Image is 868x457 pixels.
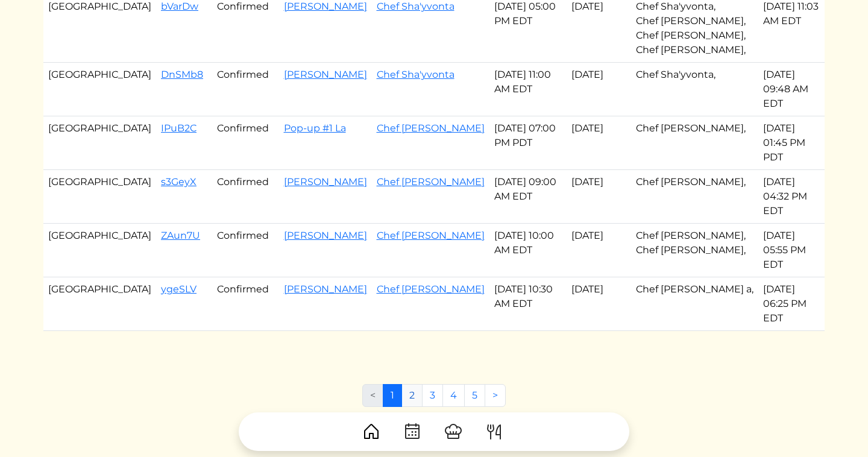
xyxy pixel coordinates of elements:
td: Confirmed [212,63,279,116]
td: [DATE] [567,224,631,277]
a: [PERSON_NAME] [284,176,367,188]
a: s3GeyX [161,176,197,188]
td: [DATE] 09:00 AM EDT [489,170,567,224]
a: 2 [401,384,423,407]
td: [GEOGRAPHIC_DATA] [43,224,156,277]
td: Chef [PERSON_NAME], Chef [PERSON_NAME], [631,224,758,277]
td: Confirmed [212,224,279,277]
td: [DATE] 10:30 AM EDT [489,277,567,331]
img: ChefHat-a374fb509e4f37eb0702ca99f5f64f3b6956810f32a249b33092029f8484b388.svg [444,422,463,441]
td: [DATE] 05:55 PM EDT [758,224,825,277]
a: [PERSON_NAME] [284,283,367,295]
a: 1 [383,384,402,407]
a: Chef [PERSON_NAME] [377,122,485,134]
td: Confirmed [212,170,279,224]
td: [DATE] [567,116,631,170]
a: [PERSON_NAME] [284,230,367,241]
td: Chef [PERSON_NAME], [631,170,758,224]
td: [DATE] 11:00 AM EDT [489,63,567,116]
a: Pop-up #1 La [284,122,346,134]
a: DnSMb8 [161,69,203,80]
a: Chef [PERSON_NAME] [377,230,485,241]
td: [DATE] 07:00 PM PDT [489,116,567,170]
nav: Pages [362,384,506,417]
td: [DATE] 01:45 PM PDT [758,116,825,170]
a: [PERSON_NAME] [284,1,367,12]
td: [DATE] 04:32 PM EDT [758,170,825,224]
a: ygeSLV [161,283,197,295]
td: [GEOGRAPHIC_DATA] [43,170,156,224]
a: Chef Sha'yvonta [377,69,454,80]
td: Chef Sha'yvonta, [631,63,758,116]
td: [DATE] 09:48 AM EDT [758,63,825,116]
td: [DATE] [567,170,631,224]
a: Next [485,384,506,407]
td: [DATE] [567,277,631,331]
td: [DATE] [567,63,631,116]
a: Chef Sha'yvonta [377,1,454,12]
a: [PERSON_NAME] [284,69,367,80]
a: Chef [PERSON_NAME] [377,283,485,295]
a: Chef [PERSON_NAME] [377,176,485,188]
td: [DATE] 06:25 PM EDT [758,277,825,331]
td: Confirmed [212,277,279,331]
td: Confirmed [212,116,279,170]
a: bVarDw [161,1,198,12]
td: [GEOGRAPHIC_DATA] [43,116,156,170]
img: CalendarDots-5bcf9d9080389f2a281d69619e1c85352834be518fbc73d9501aef674afc0d57.svg [403,422,422,441]
a: 5 [464,384,485,407]
td: [GEOGRAPHIC_DATA] [43,277,156,331]
a: 3 [422,384,443,407]
img: ForkKnife-55491504ffdb50bab0c1e09e7649658475375261d09fd45db06cec23bce548bf.svg [485,422,504,441]
td: [DATE] 10:00 AM EDT [489,224,567,277]
td: Chef [PERSON_NAME], [631,116,758,170]
a: IPuB2C [161,122,197,134]
td: [GEOGRAPHIC_DATA] [43,63,156,116]
a: 4 [442,384,465,407]
img: House-9bf13187bcbb5817f509fe5e7408150f90897510c4275e13d0d5fca38e0b5951.svg [362,422,381,441]
a: ZAun7U [161,230,200,241]
td: Chef [PERSON_NAME] a, [631,277,758,331]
